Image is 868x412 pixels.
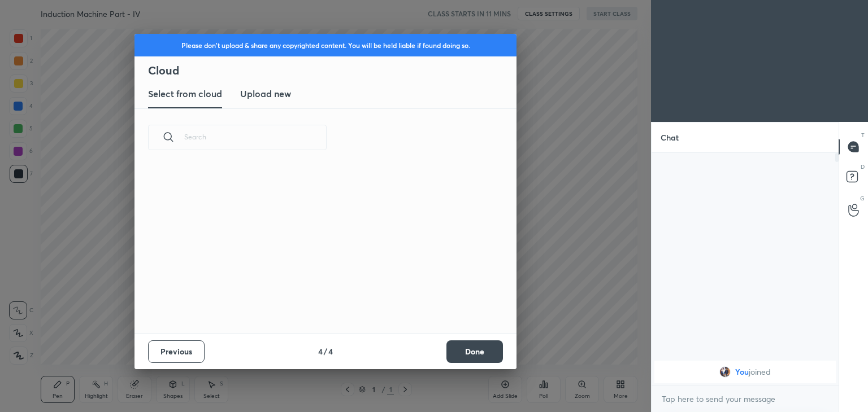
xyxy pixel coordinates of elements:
[184,113,327,161] input: Search
[652,122,688,152] p: Chat
[719,366,731,378] img: fecdb386181f4cf2bff1f15027e2290c.jpg
[328,345,333,357] h4: 4
[148,340,205,363] button: Previous
[749,367,771,376] span: joined
[861,131,865,139] p: T
[735,367,749,376] span: You
[240,87,291,100] h3: Upload new
[148,87,222,100] h3: Select from cloud
[134,34,517,56] div: Please don't upload & share any copyrighted content. You will be held liable if found doing so.
[446,340,503,363] button: Done
[324,345,327,357] h4: /
[148,63,517,78] h2: Cloud
[652,358,839,385] div: grid
[861,163,865,171] p: D
[318,345,323,357] h4: 4
[860,194,865,203] p: G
